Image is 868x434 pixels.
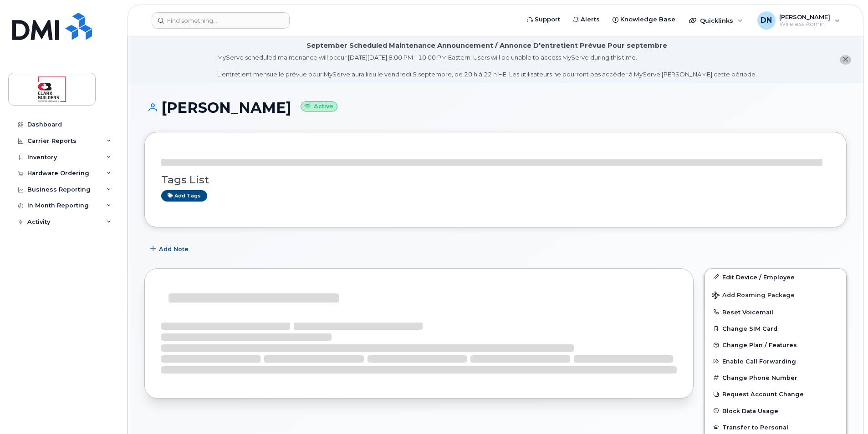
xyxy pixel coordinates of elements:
button: Request Account Change [705,386,846,402]
button: close notification [840,55,851,65]
button: Add Note [144,241,196,257]
h1: [PERSON_NAME] [144,100,847,116]
small: Active [301,101,337,112]
span: Add Note [159,245,189,253]
span: Change Plan / Features [722,342,797,348]
span: Add Roaming Package [712,292,795,300]
a: Add tags [161,190,207,202]
span: Enable Call Forwarding [722,358,796,365]
button: Add Roaming Package [705,285,846,304]
button: Change SIM Card [705,320,846,337]
button: Block Data Usage [705,403,846,419]
button: Change Plan / Features [705,337,846,353]
h3: Tags List [161,174,830,186]
button: Reset Voicemail [705,304,846,320]
div: MyServe scheduled maintenance will occur [DATE][DATE] 8:00 PM - 10:00 PM Eastern. Users will be u... [217,53,757,79]
a: Edit Device / Employee [705,269,846,285]
button: Enable Call Forwarding [705,353,846,369]
button: Change Phone Number [705,369,846,386]
div: September Scheduled Maintenance Announcement / Annonce D'entretient Prévue Pour septembre [306,41,667,50]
